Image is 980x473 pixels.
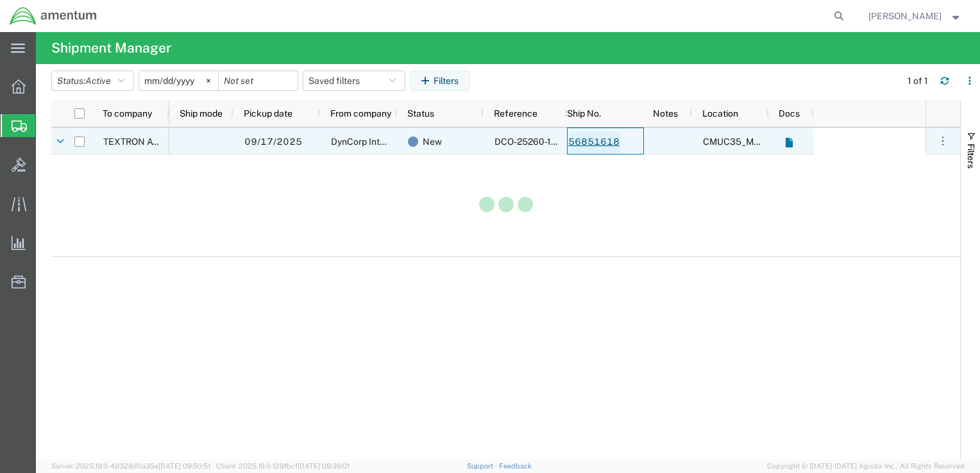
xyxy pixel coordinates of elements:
button: Saved filters [303,71,405,91]
span: [DATE] 09:39:01 [298,462,350,470]
button: Status:Active [51,71,134,91]
span: DynCorp International LLC [331,137,440,147]
span: Ship mode [180,108,223,119]
span: Reference [494,108,537,119]
span: CMUC35_M005 LCCS MCAS MIRAMAR, CA [703,137,965,147]
span: Location [702,108,738,119]
span: Ben Nguyen [868,9,942,23]
a: Feedback [499,462,532,470]
span: To company [103,108,152,119]
span: Docs [779,108,800,119]
span: TEXTRON AVIATION INC [103,137,205,147]
span: New [423,128,442,155]
span: Client: 2025.19.0-129fbcf [216,462,350,470]
h4: Shipment Manager [51,32,171,64]
span: Notes [653,108,678,119]
span: Status [407,108,434,119]
a: Support [467,462,499,470]
span: Pickup date [244,108,292,119]
div: 1 of 1 [908,74,930,88]
span: 09/17/2025 [244,137,302,147]
span: DCO-25260-168310 [494,137,578,147]
span: Filters [966,144,976,169]
span: Server: 2025.19.0-49328d0a35e [51,462,210,470]
input: Not set [139,71,218,90]
a: 56851618 [568,132,620,153]
span: Copyright © [DATE]-[DATE] Agistix Inc., All Rights Reserved [767,461,965,472]
input: Not set [219,71,298,90]
button: Filters [410,71,470,91]
button: [PERSON_NAME] [868,8,963,24]
span: From company [330,108,391,119]
span: Ship No. [567,108,601,119]
img: logo [9,6,97,26]
span: Active [85,76,111,86]
span: [DATE] 09:50:51 [158,462,210,470]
